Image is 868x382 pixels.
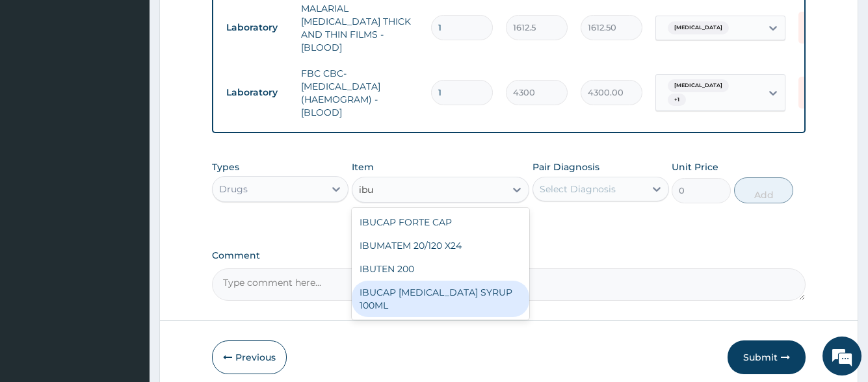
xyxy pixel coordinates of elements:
[75,110,179,242] span: We're online!
[352,234,530,257] div: IBUMATEM 20/120 X24
[24,65,53,97] img: d_794563401_company_1708531726252_794563401
[220,16,295,40] td: Laboratory
[212,162,239,173] label: Types
[672,160,718,173] label: Unit Price
[668,94,686,107] span: + 1
[668,79,729,92] span: [MEDICAL_DATA]
[352,281,530,317] div: IBUCAP [MEDICAL_DATA] SYRUP 100ML
[352,160,374,173] label: Item
[219,183,248,196] div: Drugs
[212,340,287,374] button: Previous
[734,177,793,203] button: Add
[68,73,218,90] div: Chat with us now
[213,6,244,38] div: Minimize live chat window
[540,183,616,196] div: Select Diagnosis
[668,21,729,34] span: [MEDICAL_DATA]
[533,160,599,173] label: Pair Diagnosis
[7,249,248,294] textarea: Type your message and hit 'Enter'
[728,340,806,374] button: Submit
[220,81,295,105] td: Laboratory
[352,210,530,234] div: IBUCAP FORTE CAP
[212,250,805,261] label: Comment
[352,257,530,281] div: IBUTEN 200
[295,60,425,125] td: FBC CBC-[MEDICAL_DATA] (HAEMOGRAM) - [BLOOD]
